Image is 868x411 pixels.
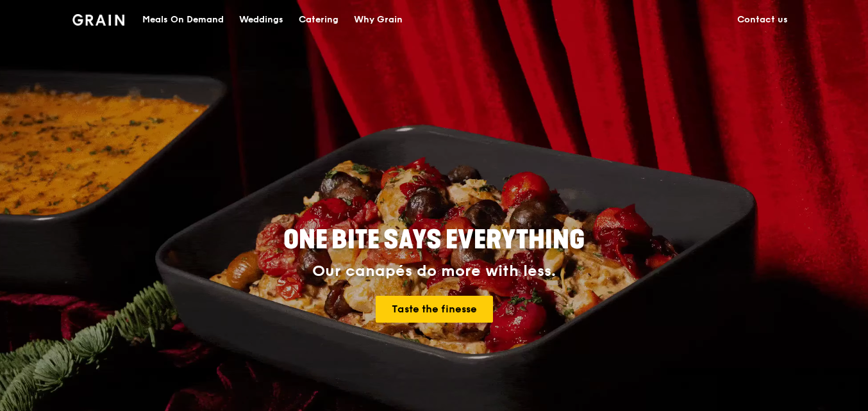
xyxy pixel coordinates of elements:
a: Contact us [730,1,796,39]
a: Taste the finesse [376,296,493,323]
img: Grain [72,14,124,26]
a: Weddings [231,1,291,39]
a: Why Grain [346,1,410,39]
div: Our canapés do more with less. [203,262,665,280]
span: ONE BITE SAYS EVERYTHING [283,225,585,255]
div: Catering [299,1,338,39]
a: Catering [291,1,346,39]
div: Why Grain [354,1,403,39]
div: Weddings [239,1,283,39]
div: Meals On Demand [142,1,224,39]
